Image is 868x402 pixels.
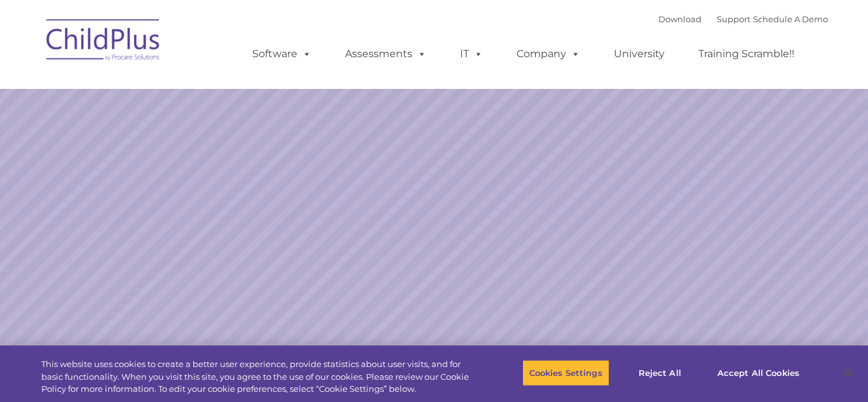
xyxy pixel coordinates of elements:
div: This website uses cookies to create a better user experience, provide statistics about user visit... [41,358,477,396]
a: Download [658,14,702,24]
font: | [658,14,828,24]
a: Company [504,41,593,67]
a: Software [240,41,324,67]
button: Accept All Cookies [710,359,806,386]
img: ChildPlus by Procare Solutions [40,10,167,74]
a: Training Scramble!! [686,41,807,67]
button: Reject All [620,359,700,386]
a: Schedule A Demo [753,14,828,24]
a: University [601,41,677,67]
a: Assessments [332,41,439,67]
button: Close [834,359,862,387]
a: IT [447,41,496,67]
a: Support [717,14,750,24]
button: Cookies Settings [522,359,609,386]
